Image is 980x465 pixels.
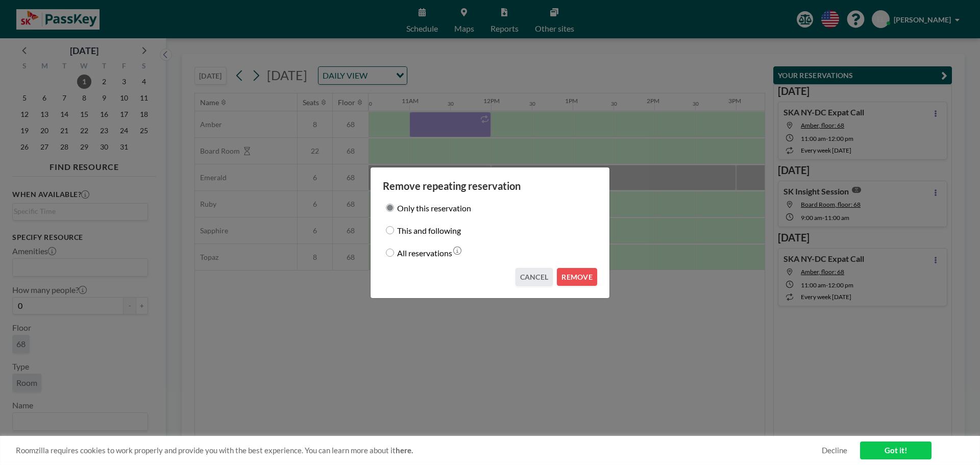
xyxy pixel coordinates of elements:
span: Roomzilla requires cookies to work properly and provide you with the best experience. You can lea... [16,446,822,455]
a: Got it! [860,442,932,459]
a: here. [396,446,413,455]
label: This and following [397,223,461,237]
a: Decline [822,446,847,455]
h3: Remove repeating reservation [383,180,597,192]
label: All reservations [397,246,452,260]
label: Only this reservation [397,201,471,215]
button: CANCEL [516,268,553,286]
button: REMOVE [557,268,597,286]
